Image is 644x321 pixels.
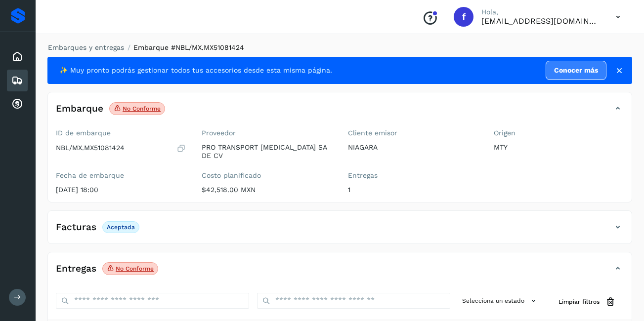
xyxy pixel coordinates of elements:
[202,129,332,137] label: Proveedor
[56,222,96,233] h4: Facturas
[56,186,186,194] p: [DATE] 18:00
[59,65,332,76] span: ✨ Muy pronto podrás gestionar todos tus accesorios desde esta misma página.
[348,171,478,180] label: Entregas
[47,42,632,53] nav: breadcrumb
[56,129,186,137] label: ID de embarque
[56,171,186,180] label: Fecha de embarque
[348,129,478,137] label: Cliente emisor
[546,61,606,80] a: Conocer más
[107,224,135,231] p: Aceptada
[202,171,332,180] label: Costo planificado
[56,144,125,152] p: NBL/MX.MX51081424
[133,43,244,51] span: Embarque #NBL/MX.MX51081424
[7,46,28,68] div: Inicio
[481,8,600,16] p: Hola,
[348,186,478,194] p: 1
[494,129,624,137] label: Origen
[202,143,332,160] p: PRO TRANSPORT [MEDICAL_DATA] SA DE CV
[48,43,124,51] a: Embarques y entregas
[551,293,624,311] button: Limpiar filtros
[56,263,96,275] h4: Entregas
[48,219,632,243] div: FacturasAceptada
[116,265,154,272] p: No conforme
[48,100,632,125] div: EmbarqueNo conforme
[348,143,478,152] p: NIAGARA
[56,103,103,115] h4: Embarque
[48,260,632,285] div: EntregasNo conforme
[7,70,28,91] div: Embarques
[494,143,624,152] p: MTY
[202,186,332,194] p: $42,518.00 MXN
[7,93,28,115] div: Cuentas por cobrar
[123,105,161,112] p: No conforme
[558,297,600,306] span: Limpiar filtros
[481,16,600,26] p: facturacion@protransport.com.mx
[458,293,543,309] button: Selecciona un estado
